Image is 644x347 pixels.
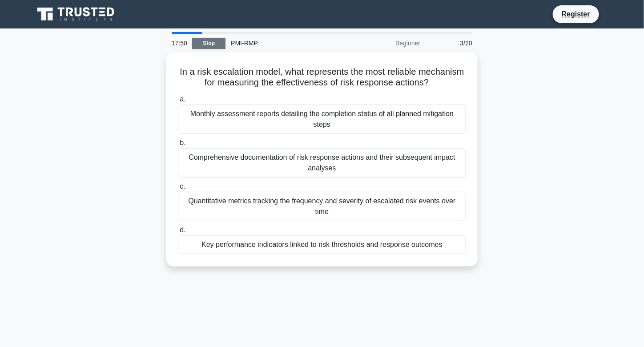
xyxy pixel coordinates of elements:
[166,34,192,52] div: 17:50
[180,95,185,103] span: a.
[348,34,426,52] div: Beginner
[178,105,466,134] div: Monthly assessment reports detailing the completion status of all planned mitigation steps
[178,235,466,254] div: Key performance indicators linked to risk thresholds and response outcomes
[426,34,478,52] div: 3/20
[180,139,185,146] span: b.
[225,34,348,52] div: PMI-RMP
[180,182,185,190] span: c.
[178,192,466,221] div: Quantitative metrics tracking the frequency and severity of escalated risk events over time
[556,8,596,20] a: Register
[192,38,225,49] a: Stop
[178,148,466,178] div: Comprehensive documentation of risk response actions and their subsequent impact analyses
[180,226,185,234] span: d.
[177,66,467,89] h5: In a risk escalation model, what represents the most reliable mechanism for measuring the effecti...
